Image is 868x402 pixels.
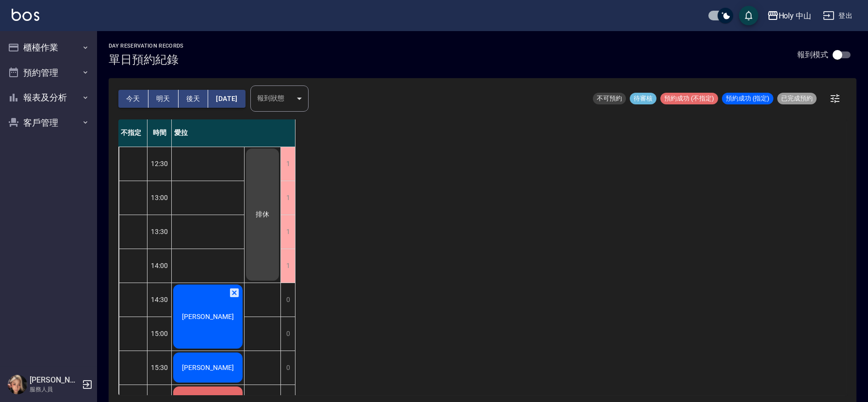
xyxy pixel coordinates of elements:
[147,283,172,317] div: 14:30
[180,364,236,371] span: [PERSON_NAME]
[148,90,179,108] button: 明天
[109,53,184,67] h3: 單日預約紀錄
[118,119,147,147] div: 不指定
[8,375,27,394] img: Person
[109,43,184,49] h2: day Reservation records
[147,351,172,385] div: 15:30
[254,210,271,219] span: 排休
[819,7,856,25] button: 登出
[4,85,93,110] button: 報表及分析
[147,147,172,181] div: 12:30
[147,215,172,249] div: 13:30
[4,110,93,135] button: 客戶管理
[118,90,148,108] button: 今天
[147,317,172,351] div: 15:00
[147,119,172,147] div: 時間
[777,94,817,103] span: 已完成預約
[280,351,295,385] div: 0
[280,181,295,215] div: 1
[660,94,718,103] span: 預約成功 (不指定)
[280,249,295,283] div: 1
[779,10,812,22] div: Holy 中山
[797,50,828,60] p: 報到模式
[763,6,816,26] button: Holy 中山
[722,94,773,103] span: 預約成功 (指定)
[208,90,245,108] button: [DATE]
[630,94,656,103] span: 待審核
[179,90,209,108] button: 後天
[280,215,295,249] div: 1
[593,94,626,103] span: 不可預約
[4,60,93,85] button: 預約管理
[12,9,39,21] img: Logo
[30,385,79,394] p: 服務人員
[280,317,295,351] div: 0
[147,181,172,215] div: 13:00
[147,249,172,283] div: 14:00
[172,119,295,147] div: 愛拉
[30,375,79,385] h5: [PERSON_NAME]
[739,6,758,25] button: save
[180,313,236,320] span: [PERSON_NAME]
[4,35,93,60] button: 櫃檯作業
[280,283,295,317] div: 0
[280,147,295,181] div: 1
